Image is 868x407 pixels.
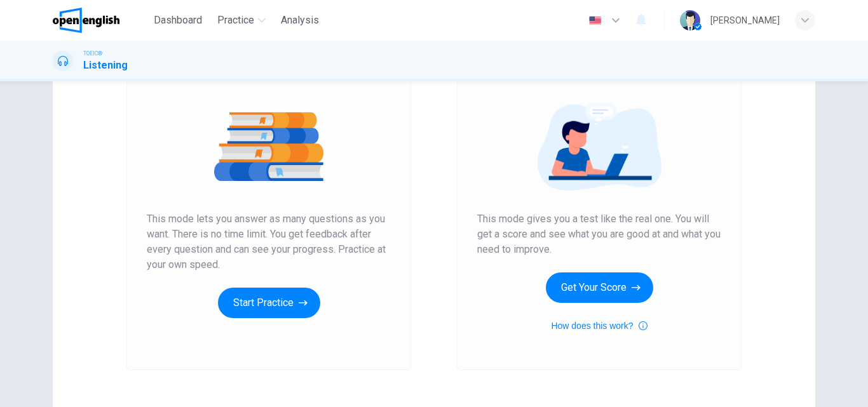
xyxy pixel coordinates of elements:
span: Dashboard [154,13,202,28]
button: Analysis [276,9,324,32]
span: Analysis [281,13,319,28]
img: OpenEnglish logo [53,8,119,33]
button: How does this work? [551,318,647,333]
span: This mode lets you answer as many questions as you want. There is no time limit. You get feedback... [147,211,391,272]
div: [PERSON_NAME] [710,13,780,28]
button: Practice [212,9,271,32]
span: TOEIC® [83,49,102,58]
button: Start Practice [218,288,320,318]
span: This mode gives you a test like the real one. You will get a score and see what you are good at a... [477,211,721,257]
button: Get Your Score [546,272,653,303]
button: Dashboard [149,9,207,32]
a: OpenEnglish logo [53,8,149,33]
img: en [587,16,603,25]
img: Profile picture [680,10,700,30]
h1: Listening [83,58,128,73]
span: Practice [217,13,254,28]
